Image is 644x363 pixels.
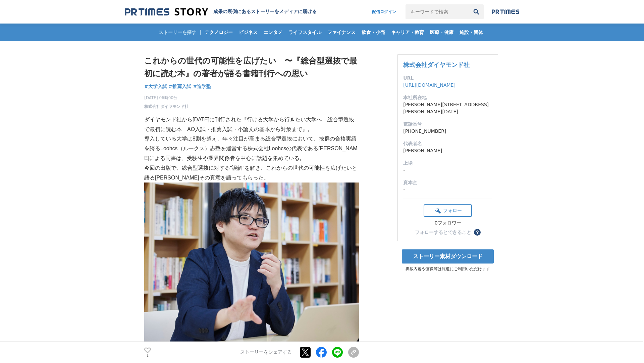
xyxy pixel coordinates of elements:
a: #大学入試 [144,83,167,90]
div: フォローするとできること [415,230,471,235]
dt: 資本金 [403,179,492,186]
dd: [PERSON_NAME] [403,147,492,154]
a: [URL][DOMAIN_NAME] [403,82,455,88]
a: #推薦入試 [169,83,192,90]
dd: - [403,186,492,193]
a: 株式会社ダイヤモンド社 [403,61,470,68]
span: #進学塾 [193,83,211,89]
dt: 代表者名 [403,140,492,147]
span: エンタメ [261,29,285,35]
a: 医療・健康 [427,24,456,41]
a: ライフスタイル [286,24,324,41]
a: 株式会社ダイヤモンド社 [144,104,189,110]
dt: 上場 [403,160,492,167]
a: #進学塾 [193,83,211,90]
dd: - [403,167,492,174]
span: #推薦入試 [169,83,192,89]
p: 導入している大学は8割を超え、年々注目が高まる総合型選抜において、抜群の合格実績を誇るLoohcs（ルークス）志塾を運営する株式会社Loohcsの代表である[PERSON_NAME]による同書は... [144,134,359,163]
button: 検索 [469,4,484,19]
div: 0フォロワー [424,220,472,226]
dt: 本社所在地 [403,94,492,101]
dd: [PHONE_NUMBER] [403,128,492,135]
span: ライフスタイル [286,29,324,35]
span: 飲食・小売 [359,29,388,35]
span: #大学入試 [144,83,167,89]
dt: 電話番号 [403,121,492,128]
a: 成果の裏側にあるストーリーをメディアに届ける 成果の裏側にあるストーリーをメディアに届ける [125,7,317,16]
span: ？ [475,230,480,235]
span: ファイナンス [325,29,358,35]
a: キャリア・教育 [388,24,427,41]
a: 配信ログイン [365,4,403,19]
p: ダイヤモンド社から[DATE]に刊行された『行ける大学から行きたい大学へ 総合型選抜で最初に読む本 AO入試・推薦入試・小論文の基本から対策まで』。 [144,115,359,134]
p: 今回の出版で、総合型選抜に対する“誤解”を解き、これからの世代の可能性を広げたいと語る[PERSON_NAME]その真意を語ってもらった。 [144,163,359,183]
button: フォロー [424,204,472,217]
a: ストーリー素材ダウンロード [402,249,494,264]
dt: URL [403,75,492,82]
span: テクノロジー [202,29,235,35]
dd: [PERSON_NAME][STREET_ADDRESS][PERSON_NAME][DATE] [403,101,492,115]
span: [DATE] 06時00分 [144,95,189,101]
a: テクノロジー [202,24,235,41]
img: 成果の裏側にあるストーリーをメディアに届ける [125,7,208,16]
a: ビジネス [236,24,260,41]
span: キャリア・教育 [388,29,427,35]
input: キーワードで検索 [406,4,469,19]
button: ？ [474,229,481,236]
a: 施設・団体 [457,24,486,41]
h1: これからの世代の可能性を広げたい 〜『総合型選抜で最初に読む本』の著者が語る書籍刊⾏への思い [144,54,359,80]
p: ストーリーをシェアする [240,350,292,356]
p: 1 [144,354,151,357]
span: 医療・健康 [427,29,456,35]
span: ビジネス [236,29,260,35]
h2: 成果の裏側にあるストーリーをメディアに届ける [213,9,317,15]
a: ファイナンス [325,24,358,41]
span: 施設・団体 [457,29,486,35]
img: thumbnail_a1e42290-8c5b-11f0-9be3-074a6b9b5375.jpg [144,183,359,341]
a: 飲食・小売 [359,24,388,41]
p: 掲載内容や画像等は報道にご利用いただけます [397,266,498,272]
img: prtimes [492,9,519,14]
a: エンタメ [261,24,285,41]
